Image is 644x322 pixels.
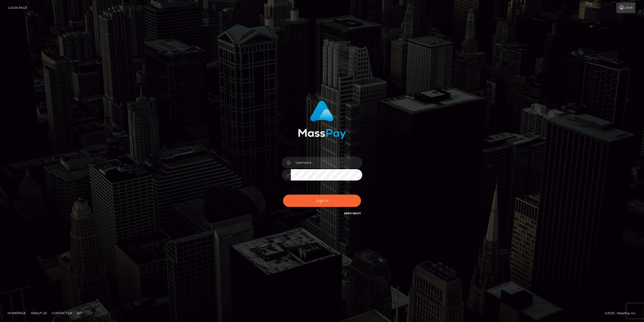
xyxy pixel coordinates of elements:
a: Homepage [6,309,28,317]
a: Login [616,3,635,13]
a: Need Help? [344,212,361,215]
a: API [75,309,85,317]
a: About Us [29,309,49,317]
a: Contact Us [50,309,74,317]
div: © 2025 , MassPay Inc. [605,310,640,316]
input: Username... [291,157,362,168]
a: Login Page [8,3,27,13]
button: Sign in [283,195,361,207]
img: MassPay Login [298,101,346,139]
